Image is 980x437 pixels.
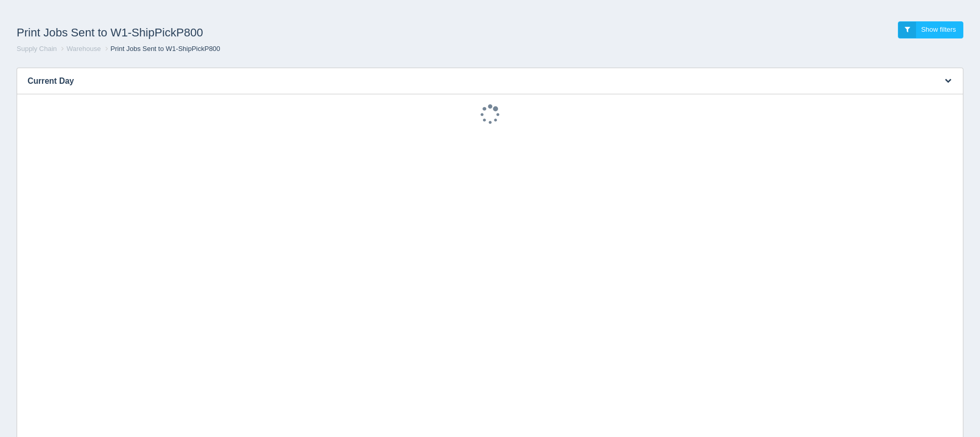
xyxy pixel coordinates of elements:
span: Show filters [921,25,956,33]
li: Print Jobs Sent to W1-ShipPickP800 [103,44,220,54]
h3: Current Day [17,68,931,94]
a: Supply Chain [17,45,57,53]
a: Warehouse [67,45,101,53]
a: Show filters [898,21,963,38]
h1: Print Jobs Sent to W1-ShipPickP800 [17,21,490,44]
